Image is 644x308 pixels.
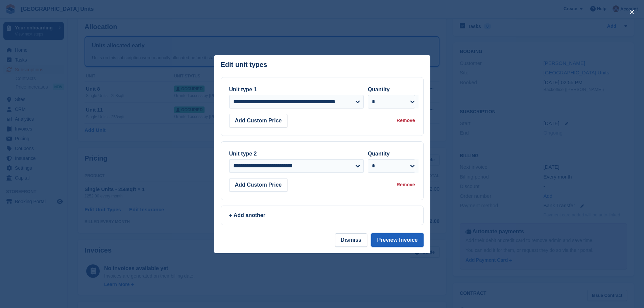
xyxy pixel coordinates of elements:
label: Quantity [368,151,390,157]
a: + Add another [221,206,424,225]
label: Quantity [368,87,390,92]
p: Edit unit types [221,61,267,69]
button: Add Custom Price [229,178,288,192]
label: Unit type 1 [229,87,257,92]
label: Unit type 2 [229,151,257,157]
button: Dismiss [335,233,367,247]
button: close [626,7,637,18]
button: Add Custom Price [229,114,288,127]
div: Remove [397,181,415,188]
button: Preview Invoice [371,233,423,247]
div: + Add another [229,211,415,219]
div: Remove [397,117,415,124]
